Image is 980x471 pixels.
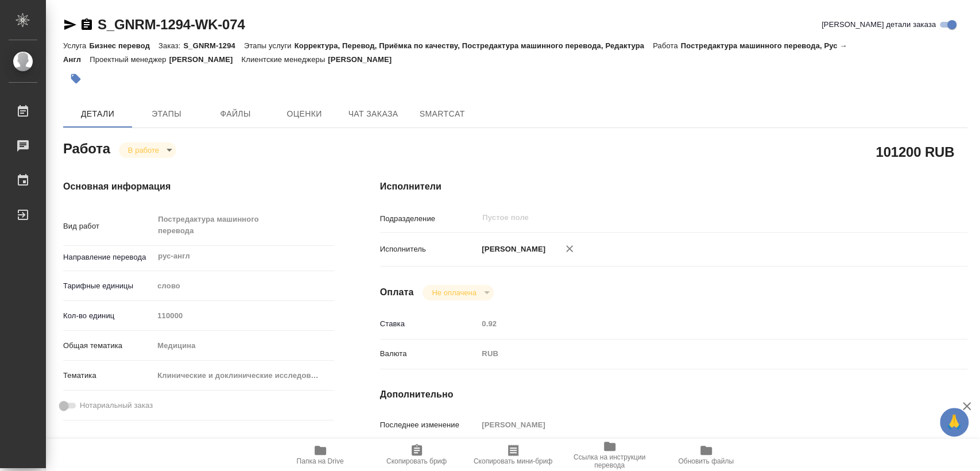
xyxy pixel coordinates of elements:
a: S_GNRM-1294-WK-074 [98,17,245,32]
button: Скопировать ссылку [80,18,94,32]
h4: Основная информация [63,180,334,194]
button: Папка на Drive [272,439,369,471]
p: Работа [653,41,681,50]
span: Папка на Drive [297,457,344,465]
div: Клинические и доклинические исследования [153,366,334,385]
span: Нотариальный заказ [80,400,153,411]
p: Тарифные единицы [63,280,153,292]
div: Медицина [153,336,334,356]
p: Направление перевода [63,252,153,263]
p: Кол-во единиц [63,310,153,322]
span: Этапы [139,107,194,121]
span: Файлы [208,107,263,121]
span: Оценки [277,107,332,121]
p: Бизнес перевод [89,41,158,50]
button: Скопировать ссылку для ЯМессенджера [63,18,77,32]
p: [PERSON_NAME] [169,55,242,64]
p: Тематика [63,370,153,381]
button: Скопировать бриф [369,439,465,471]
div: В работе [119,142,176,158]
span: SmartCat [415,107,470,121]
span: Ссылка на инструкции перевода [568,453,651,469]
span: Скопировать мини-бриф [474,457,552,465]
button: Обновить файлы [658,439,754,471]
h4: Дополнительно [380,388,967,401]
p: Исполнитель [380,244,478,255]
p: Корректура, Перевод, Приёмка по качеству, Постредактура машинного перевода, Редактура [295,41,653,50]
p: Проектный менеджер [90,55,169,64]
button: Не оплачена [428,288,479,298]
p: Валюта [380,348,478,360]
button: В работе [125,145,162,155]
span: [PERSON_NAME] детали заказа [822,19,936,30]
div: RUB [478,344,918,364]
span: Обновить файлы [678,457,734,465]
div: слово [153,276,334,296]
p: S_GNRM-1294 [183,41,243,50]
p: Клиентские менеджеры [242,55,328,64]
p: Услуга [63,41,89,50]
p: Вид работ [63,221,153,232]
input: Пустое поле [481,211,891,225]
p: [PERSON_NAME] [478,244,545,255]
p: Последнее изменение [380,419,478,431]
input: Пустое поле [478,416,918,433]
span: Чат заказа [346,107,401,121]
p: Ставка [380,318,478,330]
p: Подразделение [380,213,478,225]
span: Скопировать бриф [386,457,447,465]
span: 🙏 [944,410,964,434]
button: Скопировать мини-бриф [465,439,561,471]
button: 🙏 [940,408,969,437]
h4: Оплата [380,285,414,299]
div: В работе [423,285,493,300]
p: Общая тематика [63,340,153,352]
p: [PERSON_NAME] [328,55,400,64]
button: Добавить тэг [63,66,88,91]
p: Этапы услуги [244,41,295,50]
input: Пустое поле [478,315,918,332]
input: Пустое поле [153,307,334,324]
span: Детали [70,107,125,121]
h4: Исполнители [380,180,967,194]
h2: Работа [63,137,110,158]
button: Удалить исполнителя [557,236,582,261]
p: Заказ: [158,41,183,50]
h2: 101200 RUB [876,142,954,161]
button: Ссылка на инструкции перевода [561,439,658,471]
